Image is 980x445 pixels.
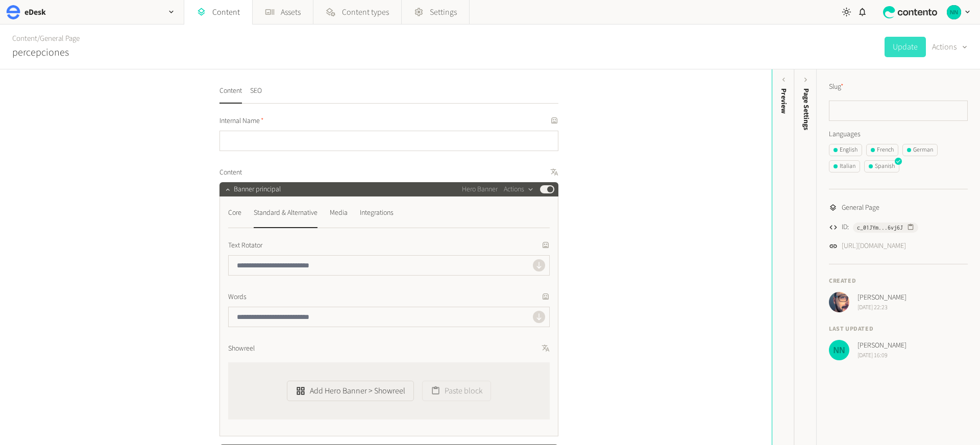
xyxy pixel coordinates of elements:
[857,303,906,312] span: [DATE] 22:23
[360,205,394,221] div: Integrations
[12,33,37,44] a: Content
[254,205,317,221] div: Standard & Alternative
[778,88,789,114] div: Preview
[834,145,857,155] div: English
[829,144,862,156] button: English
[250,86,262,104] button: SEO
[12,45,69,60] h2: percepciones
[829,325,968,334] h4: Last updated
[342,6,389,18] span: Content types
[907,145,933,155] div: German
[504,183,534,195] button: Actions
[834,162,855,171] div: Italian
[219,86,242,104] button: Content
[864,160,899,172] button: Spanish
[857,223,903,232] span: c_01JYm...6vj6J
[857,340,906,351] span: [PERSON_NAME]
[462,184,498,195] span: Hero Banner
[40,33,80,44] a: General Page
[829,340,849,360] img: Nikola Nikolov
[902,144,938,156] button: German
[228,205,241,221] div: Core
[219,116,264,127] span: Internal Name
[932,37,968,57] button: Actions
[885,37,926,57] button: Update
[829,82,844,92] label: Slug
[857,351,906,360] span: [DATE] 16:09
[857,292,906,303] span: [PERSON_NAME]
[24,6,46,18] h2: eDesk
[829,292,849,312] img: Josh Angell
[842,203,879,213] span: General Page
[829,277,968,286] h4: Created
[866,144,898,156] button: French
[330,205,348,221] div: Media
[829,160,860,172] button: Italian
[842,241,906,252] a: [URL][DOMAIN_NAME]
[842,222,849,233] span: ID:
[853,222,918,233] button: c_01JYm...6vj6J
[287,381,413,401] button: Add Hero Banner > Showreel
[801,88,812,130] span: Page Settings
[829,129,968,140] label: Languages
[869,162,895,171] div: Spanish
[422,381,491,401] button: Paste block
[947,5,961,19] img: Nikola Nikolov
[219,167,242,178] span: Content
[430,6,457,18] span: Settings
[37,33,40,44] span: /
[6,5,20,19] img: eDesk
[871,145,894,155] div: French
[228,343,255,354] span: Showreel
[234,184,281,195] span: Banner principal
[228,292,247,303] span: Words
[228,240,262,251] span: Text Rotator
